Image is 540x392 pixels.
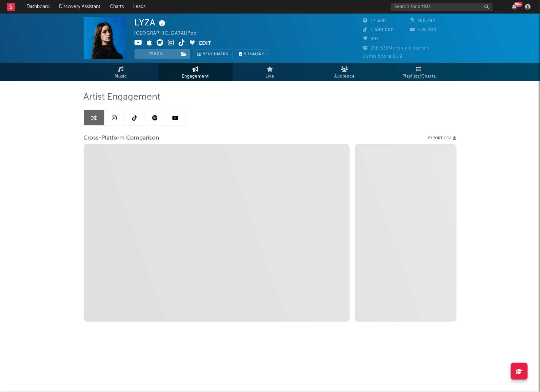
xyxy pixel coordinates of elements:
span: Playlists/Charts [402,73,436,81]
a: Playlists/Charts [382,63,457,81]
span: 14.530 [363,19,386,23]
a: Live [233,63,307,81]
span: 1.500.000 [363,28,394,32]
a: Engagement [158,63,233,81]
span: 307 [363,37,379,41]
button: Edit [199,39,212,48]
div: [GEOGRAPHIC_DATA] | Pop [135,29,205,38]
div: 99 + [514,2,523,7]
button: Export CSV [428,136,457,140]
span: Engagement [182,73,209,81]
span: Audience [334,73,355,81]
span: 218.533 Monthly Listeners [363,46,430,50]
span: Benchmark [203,50,229,59]
span: Live [266,73,275,81]
span: Jump Score: 91.9 [363,54,403,59]
input: Search for artists [391,3,493,11]
button: Summary [236,49,268,59]
span: 459.000 [410,28,437,32]
div: LYZA [135,17,167,28]
a: Audience [307,63,382,81]
button: 99+ [512,4,517,9]
span: 350.292 [410,19,436,23]
span: Artist Engagement [84,93,161,101]
span: Summary [244,53,264,56]
a: Benchmark [194,49,233,59]
a: Music [84,63,158,81]
span: Music [115,73,127,81]
button: Track [135,49,177,59]
span: Cross-Platform Comparison [84,134,159,142]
